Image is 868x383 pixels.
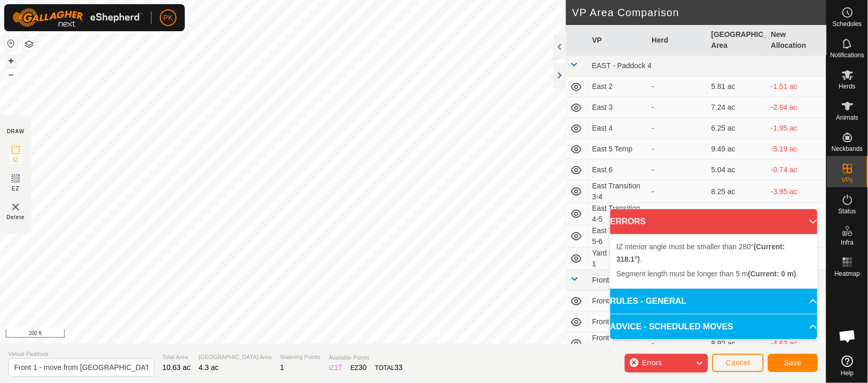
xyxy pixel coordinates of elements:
span: 1 [280,363,284,372]
span: EZ [12,185,20,193]
span: Total Area [162,353,191,362]
td: Front 2 [588,291,648,312]
div: - [651,81,703,92]
div: DRAW [7,127,24,135]
h2: VP Area Comparison [572,6,826,19]
span: PK [163,12,173,23]
a: Contact Us [423,330,454,339]
span: Cancel [726,359,750,367]
span: Delete [7,213,25,221]
span: 30 [359,363,367,372]
span: Watering Points [280,353,320,362]
td: -1.95 ac [766,118,826,139]
td: -4.62 ac [766,333,826,355]
div: - [651,186,703,197]
span: RULES - GENERAL [610,295,687,308]
span: IZ [13,156,19,164]
p-accordion-content: ERRORS [610,234,817,288]
td: East 3 [588,97,648,118]
td: East 2 [588,76,648,97]
a: Privacy Policy [372,330,411,339]
button: – [5,68,17,81]
span: [GEOGRAPHIC_DATA] Area [199,353,272,362]
b: (Current: 0 m) [748,270,797,278]
img: Gallagher Logo [12,8,143,27]
td: Front Transition 1-2 [588,333,648,355]
button: Reset Map [5,37,17,50]
th: VP [588,25,648,56]
span: Animals [836,114,859,121]
td: East 5 Temp [588,139,648,160]
td: 8.25 ac [707,181,767,203]
div: Open chat [832,321,863,352]
td: 5.04 ac [707,160,767,181]
span: Virtual Paddock [8,350,154,359]
th: New Allocation [766,25,826,56]
div: - [651,102,703,113]
button: + [5,55,17,67]
td: 8.92 ac [707,333,767,355]
span: 10.63 ac [162,363,191,372]
div: - [651,144,703,155]
span: 17 [334,363,343,372]
span: Segment length must be longer than 5 m . [617,270,798,278]
td: East Transition 4-5 [588,203,648,225]
span: 33 [395,363,403,372]
div: - [651,338,703,349]
span: Help [841,370,854,376]
span: ADVICE - SCHEDULED MOVES [610,321,733,333]
p-accordion-header: ADVICE - SCHEDULED MOVES [610,314,817,339]
a: Help [827,351,868,380]
td: Yard into East 1 [588,248,648,270]
span: EAST - Paddock 4 [592,61,652,70]
span: Save [784,359,802,367]
div: - [651,123,703,134]
td: -2.94 ac [766,97,826,118]
td: 9.49 ac [707,139,767,160]
img: VP [9,201,22,213]
div: EZ [350,362,367,373]
button: Map Layers [23,38,35,50]
div: - [651,164,703,175]
p-accordion-header: RULES - GENERAL [610,289,817,314]
td: East 4 [588,118,648,139]
th: Herd [647,25,707,56]
span: Schedules [833,21,862,27]
td: -3.34 ac [766,203,826,225]
span: Neckbands [832,146,863,152]
span: Status [838,208,856,214]
td: 7.24 ac [707,97,767,118]
button: Save [768,354,818,372]
span: 4.3 ac [199,363,219,372]
p-accordion-header: ERRORS [610,209,817,234]
td: 7.64 ac [707,203,767,225]
span: Heatmap [835,271,860,277]
td: -5.19 ac [766,139,826,160]
span: Available Points [329,353,402,362]
td: -3.95 ac [766,181,826,203]
td: East 6 [588,160,648,181]
span: VPs [841,177,853,183]
td: -1.51 ac [766,76,826,97]
td: 6.25 ac [707,118,767,139]
td: East Transition 3-4 [588,181,648,203]
span: Errors [642,359,662,367]
span: Herds [839,83,856,90]
span: IZ interior angle must be smaller than 280° . [617,242,785,263]
span: ERRORS [610,215,646,228]
td: 5.81 ac [707,76,767,97]
div: TOTAL [375,362,402,373]
span: Front - Paddock 1 [592,276,650,284]
div: IZ [329,362,342,373]
button: Cancel [712,354,764,372]
td: Front 3 [588,312,648,333]
td: -0.74 ac [766,160,826,181]
span: Infra [841,239,853,246]
th: [GEOGRAPHIC_DATA] Area [707,25,767,56]
td: East Transition 5-6 [588,225,648,248]
span: Notifications [831,52,864,58]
